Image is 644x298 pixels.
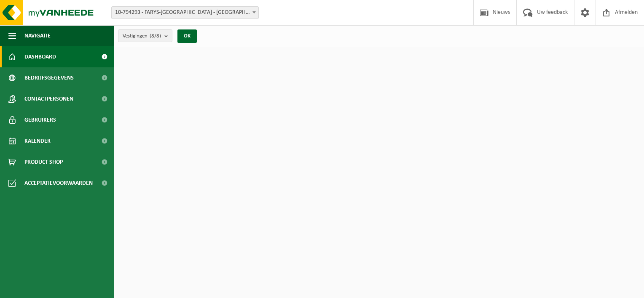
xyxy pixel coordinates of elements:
button: Vestigingen(8/8) [118,29,172,42]
span: Kalender [24,130,51,152]
span: 10-794293 - FARYS-ASSE - ASSE [112,7,258,19]
span: Contactpersonen [24,88,73,109]
button: OK [177,29,197,43]
span: Navigatie [24,25,51,46]
span: Bedrijfsgegevens [24,67,74,88]
count: (8/8) [150,33,161,39]
span: Dashboard [24,46,56,67]
span: Product Shop [24,152,63,173]
span: Vestigingen [123,30,161,43]
span: Gebruikers [24,109,56,130]
span: 10-794293 - FARYS-ASSE - ASSE [111,6,259,19]
span: Acceptatievoorwaarden [24,173,93,194]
